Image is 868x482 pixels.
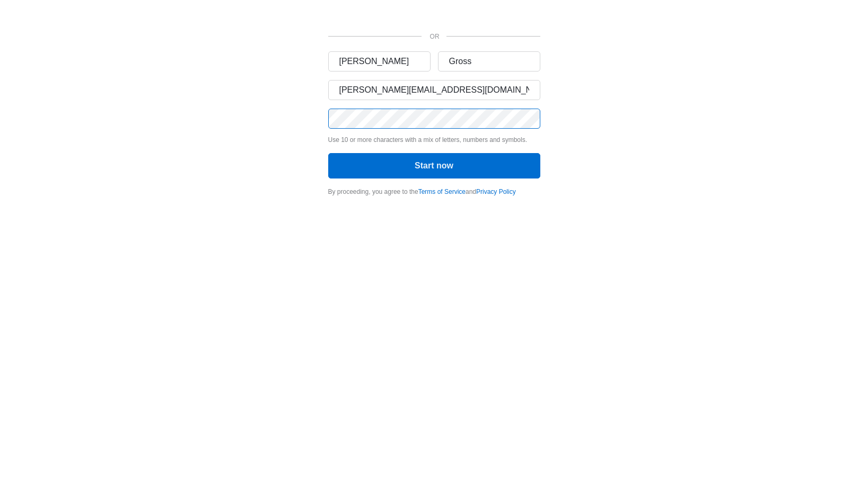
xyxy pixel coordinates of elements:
p: Use 10 or more characters with a mix of letters, numbers and symbols. [328,135,540,145]
input: Last name [438,51,540,72]
input: First name [328,51,431,72]
div: By proceeding, you agree to the and [328,187,540,197]
input: Email [328,80,540,100]
a: Terms of Service [418,188,466,195]
p: OR [430,32,434,41]
a: Privacy Policy [476,188,516,195]
button: Start now [328,153,540,178]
